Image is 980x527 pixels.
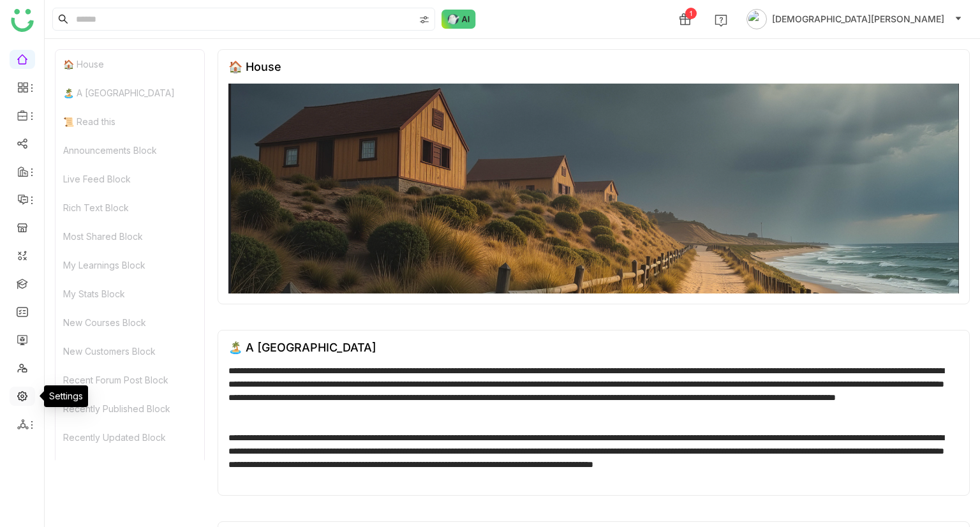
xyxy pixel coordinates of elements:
[56,452,204,480] div: Shared By Me Block
[56,394,204,423] div: Recently Published Block
[56,193,204,222] div: Rich Text Block
[419,15,429,25] img: search-type.svg
[56,366,204,394] div: Recent Forum Post Block
[56,136,204,165] div: Announcements Block
[44,385,88,407] div: Settings
[56,251,204,279] div: My Learnings Block
[442,10,476,29] img: ask-buddy-normal.svg
[56,165,204,193] div: Live Feed Block
[11,9,34,32] img: logo
[746,9,767,29] img: avatar
[228,341,376,354] div: 🏝️ A [GEOGRAPHIC_DATA]
[56,222,204,251] div: Most Shared Block
[228,84,959,293] img: 68553b2292361c547d91f02a
[56,308,204,337] div: New Courses Block
[685,8,697,19] div: 1
[56,50,204,78] div: 🏠 House
[744,9,965,29] button: [DEMOGRAPHIC_DATA][PERSON_NAME]
[56,279,204,308] div: My Stats Block
[228,60,281,73] div: 🏠 House
[715,14,727,27] img: help.svg
[772,12,944,26] span: [DEMOGRAPHIC_DATA][PERSON_NAME]
[56,423,204,452] div: Recently Updated Block
[56,337,204,366] div: New Customers Block
[56,78,204,107] div: 🏝️ A [GEOGRAPHIC_DATA]
[56,107,204,136] div: 📜 Read this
